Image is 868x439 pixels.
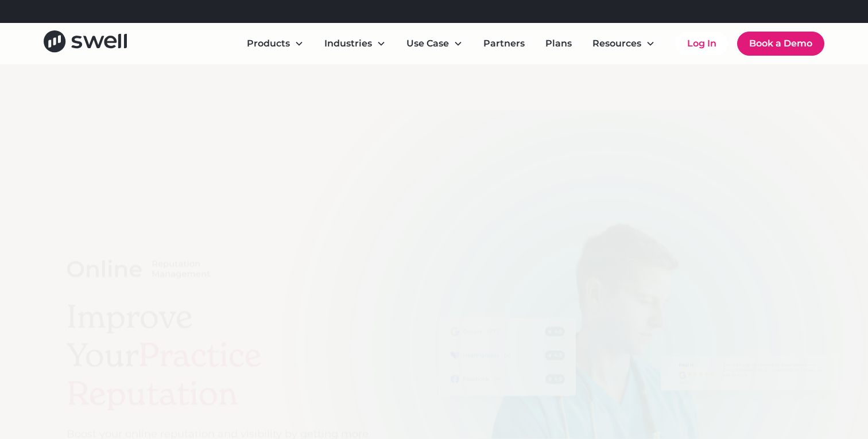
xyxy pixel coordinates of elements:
[737,32,824,56] a: Book a Demo
[474,32,534,55] a: Partners
[324,37,372,50] div: Industries
[247,37,290,50] div: Products
[676,32,728,55] a: Log In
[583,32,664,55] div: Resources
[536,32,581,55] a: Plans
[67,335,262,414] span: Practice Reputation
[406,37,449,50] div: Use Case
[67,297,375,413] h1: Improve Your
[315,32,395,55] div: Industries
[44,30,127,56] a: home
[238,32,313,55] div: Products
[592,37,641,50] div: Resources
[397,32,472,55] div: Use Case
